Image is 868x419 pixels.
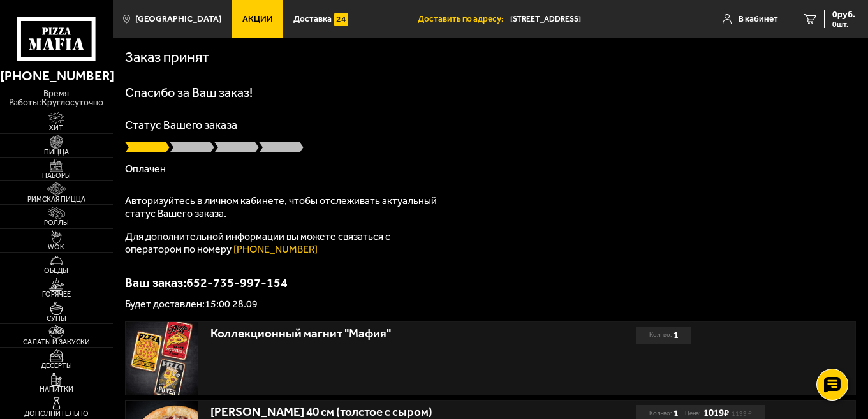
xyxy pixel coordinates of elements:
a: [PHONE_NUMBER] [233,243,318,255]
span: Доставить по адресу: [418,15,510,24]
b: 1 [673,327,679,344]
p: Для дополнительной информации вы можете связаться с оператором по номеру [125,230,444,256]
div: Кол-во: [649,327,679,344]
p: Будет доставлен: 15:00 28.09 [125,299,856,309]
span: В кабинет [739,15,778,24]
h1: Заказ принят [125,50,209,65]
p: Ваш заказ: 652-735-997-154 [125,276,856,289]
input: Ваш адрес доставки [510,8,684,31]
span: улица Передовиков, 9к1 [510,8,684,31]
s: 1199 ₽ [732,411,752,416]
b: 1019 ₽ [703,408,729,419]
p: Статус Вашего заказа [125,119,856,131]
h1: Спасибо за Ваш заказ! [125,86,856,99]
span: 0 шт. [832,20,855,28]
div: Коллекционный магнит "Мафия" [210,327,552,341]
p: Авторизуйтесь в личном кабинете, чтобы отслеживать актуальный статус Вашего заказа. [125,195,444,220]
span: 0 руб. [832,10,855,19]
img: 15daf4d41897b9f0e9f617042186c801.svg [334,13,348,26]
span: [GEOGRAPHIC_DATA] [135,15,221,24]
span: Доставка [293,15,332,24]
span: Акции [242,15,273,24]
p: Оплачен [125,164,856,174]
